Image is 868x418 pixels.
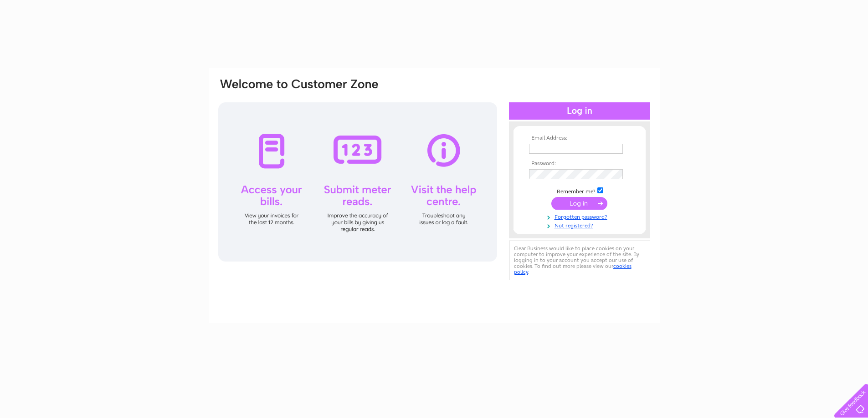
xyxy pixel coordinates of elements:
[529,212,632,221] a: Forgotten password?
[527,186,632,195] td: Remember me?
[527,135,632,141] th: Email Address:
[527,161,632,167] th: Password:
[509,241,650,280] div: Clear Business would like to place cookies on your computer to improve your experience of the sit...
[551,197,607,210] input: Submit
[529,221,632,229] a: Not registered?
[514,263,632,275] a: cookies policy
